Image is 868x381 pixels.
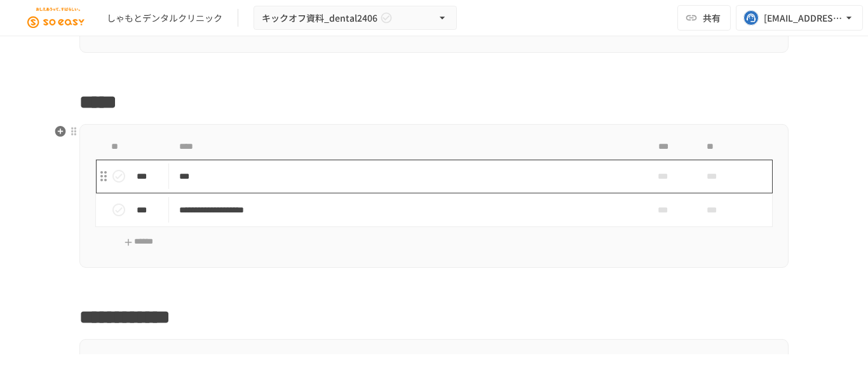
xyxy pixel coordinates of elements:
[106,163,132,189] button: status
[254,6,457,31] button: キックオフ資料_dental2406
[764,10,843,26] div: [EMAIL_ADDRESS][DOMAIN_NAME]
[15,8,97,28] img: JEGjsIKIkXC9kHzRN7titGGb0UF19Vi83cQ0mCQ5DuX
[106,197,132,223] button: status
[736,5,863,31] button: [EMAIL_ADDRESS][DOMAIN_NAME]
[703,11,721,25] span: 共有
[95,135,773,227] table: task table
[262,10,377,26] span: キックオフ資料_dental2406
[677,5,731,31] button: 共有
[107,11,222,25] div: しゃもとデンタルクリニック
